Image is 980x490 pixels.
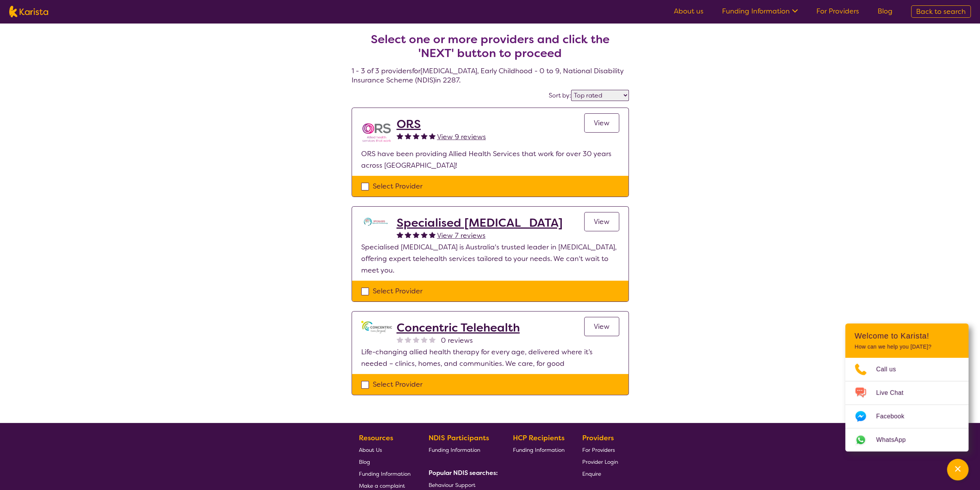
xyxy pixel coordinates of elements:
[421,336,427,343] img: nonereviewstar
[359,468,410,480] a: Funding Information
[352,14,629,85] h4: 1 - 3 of 3 providers for [MEDICAL_DATA] , Early Childhood - 0 to 9 , National Disability Insuranc...
[361,32,620,60] h2: Select one or more providers and click the 'NEXT' button to proceed
[582,444,618,456] a: For Providers
[359,456,410,468] a: Blog
[582,456,618,468] a: Provider Login
[916,7,966,16] span: Back to search
[9,6,48,17] img: Karista logo
[421,133,427,139] img: fullstar
[876,411,913,422] span: Facebook
[594,118,610,128] span: View
[359,433,393,443] b: Resources
[359,470,410,477] span: Funding Information
[441,335,473,346] span: 0 reviews
[429,444,495,456] a: Funding Information
[429,482,476,488] span: Behaviour Support
[429,133,436,139] img: fullstar
[854,344,959,350] p: How can we help you [DATE]?
[429,446,480,453] span: Funding Information
[361,117,392,148] img: nspbnteb0roocrxnmwip.png
[584,113,619,133] a: View
[582,446,615,453] span: For Providers
[845,323,968,451] div: Channel Menu
[582,458,618,465] span: Provider Login
[594,217,610,226] span: View
[437,231,486,240] span: View 7 reviews
[359,444,410,456] a: About Us
[437,132,486,141] span: View 9 reviews
[429,336,436,343] img: nonereviewstar
[876,364,905,375] span: Call us
[413,336,419,343] img: nonereviewstar
[876,387,913,399] span: Live Chat
[582,470,601,477] span: Enquire
[429,469,498,477] b: Popular NDIS searches:
[513,433,564,443] b: HCP Recipients
[513,444,564,456] a: Funding Information
[584,212,619,231] a: View
[421,231,427,238] img: fullstar
[513,446,564,453] span: Funding Information
[429,231,436,238] img: fullstar
[876,434,915,446] span: WhatsApp
[674,7,704,16] a: About us
[397,133,403,139] img: fullstar
[594,322,610,331] span: View
[397,216,563,230] a: Specialised [MEDICAL_DATA]
[359,482,405,489] span: Make a complaint
[845,358,968,451] ul: Choose channel
[845,428,968,451] a: Web link opens in a new tab.
[816,7,859,16] a: For Providers
[361,346,619,369] p: Life-changing allied health therapy for every age, delivered where it’s needed – clinics, homes, ...
[361,148,619,171] p: ORS have been providing Allied Health Services that work for over 30 years across [GEOGRAPHIC_DATA]!
[413,133,419,139] img: fullstar
[549,91,571,99] label: Sort by:
[397,231,403,238] img: fullstar
[437,131,486,143] a: View 9 reviews
[361,216,392,227] img: tc7lufxpovpqcirzzyzq.png
[911,5,971,18] a: Back to search
[878,7,893,16] a: Blog
[584,317,619,336] a: View
[582,433,614,443] b: Providers
[397,336,403,343] img: nonereviewstar
[397,117,486,131] a: ORS
[722,7,798,16] a: Funding Information
[405,231,411,238] img: fullstar
[437,230,486,241] a: View 7 reviews
[854,331,959,340] h2: Welcome to Karista!
[359,458,370,465] span: Blog
[397,321,520,335] a: Concentric Telehealth
[359,446,382,453] span: About Us
[413,231,419,238] img: fullstar
[947,459,968,480] button: Channel Menu
[405,133,411,139] img: fullstar
[361,241,619,276] p: Specialised [MEDICAL_DATA] is Australia's trusted leader in [MEDICAL_DATA], offering expert teleh...
[582,468,618,480] a: Enquire
[429,433,489,443] b: NDIS Participants
[361,321,392,333] img: gbybpnyn6u9ix5kguem6.png
[405,336,411,343] img: nonereviewstar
